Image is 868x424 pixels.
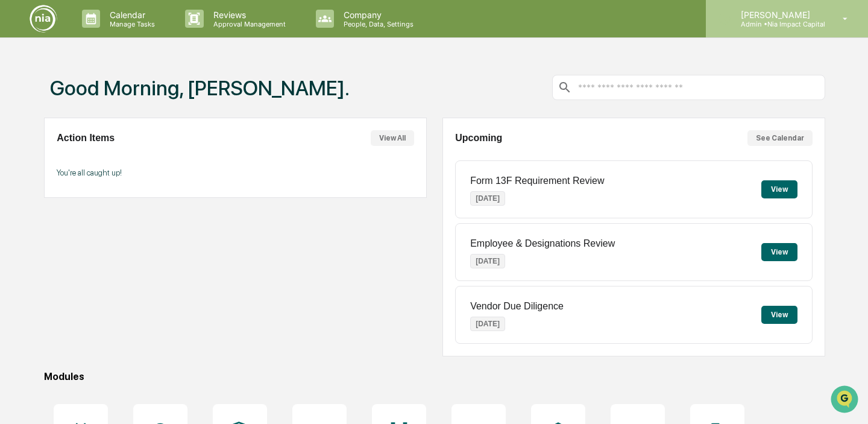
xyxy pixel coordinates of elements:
p: Reviews [204,10,292,20]
span: Data Lookup [24,175,76,187]
h2: Upcoming [455,133,502,144]
p: How can we help? [12,25,219,45]
button: View [761,180,797,198]
a: 🔎Data Lookup [7,170,81,192]
p: People, Data, Settings [334,20,420,28]
div: Modules [44,371,825,382]
p: Company [334,10,420,20]
p: Employee & Designations Review [470,238,615,249]
p: Manage Tasks [100,20,161,28]
p: Admin • Nia Impact Capital [731,20,825,28]
div: We're available if you need us! [41,104,153,114]
div: 🖐️ [12,153,22,163]
p: You're all caught up! [57,168,414,177]
span: Preclearance [24,152,78,164]
img: logo [29,4,58,33]
p: [DATE] [470,254,505,268]
p: [DATE] [470,317,505,331]
input: Clear [31,55,199,68]
span: Attestations [99,152,149,164]
h2: Action Items [57,133,115,144]
p: Form 13F Requirement Review [470,176,604,186]
iframe: Open customer support [829,384,862,417]
button: View All [371,130,414,146]
a: Powered byPylon [85,204,146,214]
img: 1746055101610-c473b297-6a78-478c-a979-82029cc54cd1 [12,92,34,114]
span: Pylon [120,204,146,214]
a: 🖐️Preclearance [7,147,83,169]
button: View [761,306,797,324]
button: View [761,243,797,261]
p: Vendor Due Diligence [470,301,564,312]
a: 🗄️Attestations [83,147,154,169]
h1: Good Morning, [PERSON_NAME]. [50,76,350,100]
button: See Calendar [747,130,813,146]
button: Start new chat [205,96,219,110]
div: 🗄️ [87,153,97,163]
p: Calendar [100,10,161,20]
p: [DATE] [470,191,505,206]
div: 🔎 [12,176,22,186]
p: Approval Management [204,20,292,28]
div: Start new chat [41,92,198,104]
p: [PERSON_NAME] [731,10,825,20]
